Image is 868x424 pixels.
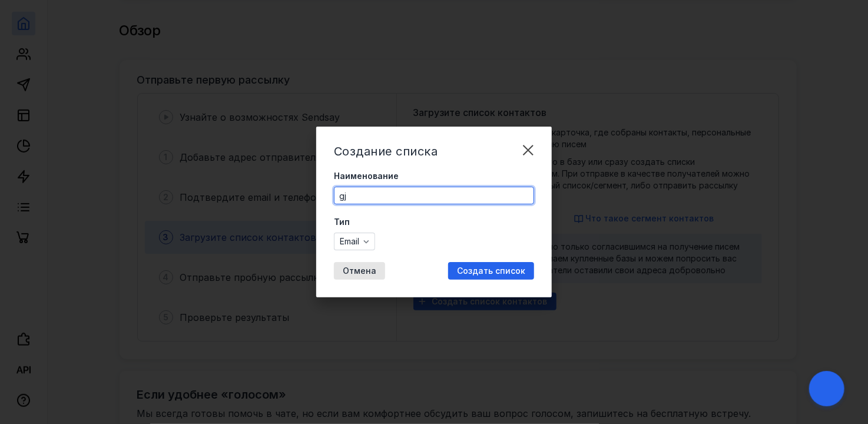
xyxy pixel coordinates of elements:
[448,262,534,280] button: Создать список
[457,266,525,276] span: Создать список
[334,170,399,182] span: Наименование
[334,216,350,228] span: Тип
[334,233,375,250] button: Email
[334,262,385,280] button: Отмена
[340,237,359,247] span: Email
[334,144,438,158] span: Создание списка
[343,266,376,276] span: Отмена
